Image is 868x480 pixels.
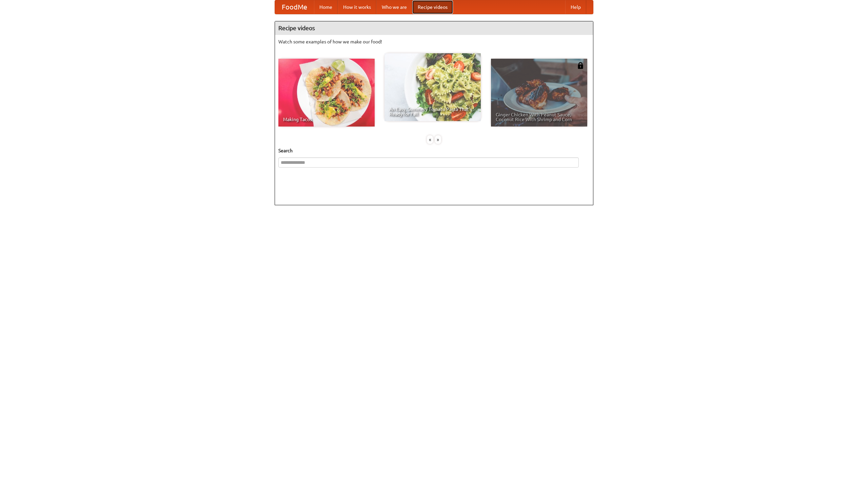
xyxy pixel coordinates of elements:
a: FoodMe [275,0,314,14]
div: » [435,135,441,144]
a: Help [565,0,586,14]
a: Making Tacos [278,59,375,127]
a: An Easy, Summery Tomato Pasta That's Ready for Fall [384,53,481,121]
a: Home [314,0,338,14]
p: Watch some examples of how we make our food! [278,38,590,45]
a: Who we are [376,0,412,14]
h4: Recipe videos [275,21,593,35]
a: How it works [338,0,376,14]
div: « [427,135,433,144]
span: Making Tacos [283,117,370,122]
a: Recipe videos [412,0,453,14]
h5: Search [278,147,590,154]
span: An Easy, Summery Tomato Pasta That's Ready for Fall [389,107,476,116]
img: 483408.png [577,62,584,69]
